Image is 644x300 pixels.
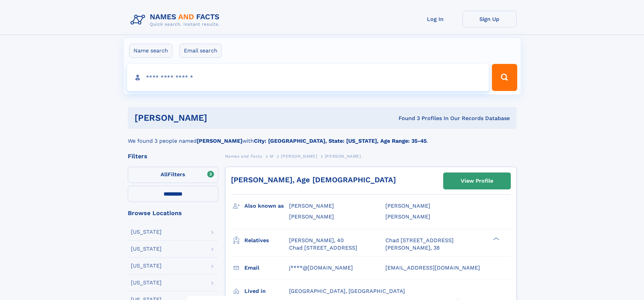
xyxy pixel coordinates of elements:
[131,229,162,235] div: [US_STATE]
[128,11,225,29] img: Logo Names and Facts
[281,154,317,159] span: [PERSON_NAME]
[135,114,303,122] h1: [PERSON_NAME]
[444,173,510,189] a: View Profile
[161,171,168,178] span: All
[225,152,262,160] a: Names and Facts
[128,129,517,145] div: We found 3 people named with .
[385,264,480,271] span: [EMAIL_ADDRESS][DOMAIN_NAME]
[385,244,440,252] a: [PERSON_NAME], 38
[289,213,334,220] span: [PERSON_NAME]
[492,64,517,91] button: Search Button
[325,154,361,159] span: [PERSON_NAME]
[254,138,427,144] b: City: [GEOGRAPHIC_DATA], State: [US_STATE], Age Range: 35-45
[408,11,462,27] a: Log In
[303,115,510,122] div: Found 3 Profiles In Our Records Database
[131,280,162,285] div: [US_STATE]
[128,167,218,183] label: Filters
[270,152,273,160] a: M
[462,11,517,27] a: Sign Up
[244,262,289,274] h3: Email
[131,263,162,269] div: [US_STATE]
[492,236,500,241] div: ❯
[289,244,357,252] a: Chad [STREET_ADDRESS]
[128,153,218,159] div: Filters
[385,237,454,244] a: Chad [STREET_ADDRESS]
[244,235,289,246] h3: Relatives
[461,173,493,189] div: View Profile
[244,285,289,297] h3: Lived in
[127,64,489,91] input: search input
[270,154,273,159] span: M
[129,44,172,58] label: Name search
[128,210,218,216] div: Browse Locations
[131,246,162,252] div: [US_STATE]
[281,152,317,160] a: [PERSON_NAME]
[289,288,405,294] span: [GEOGRAPHIC_DATA], [GEOGRAPHIC_DATA]
[180,44,222,58] label: Email search
[231,176,396,184] a: [PERSON_NAME], Age [DEMOGRAPHIC_DATA]
[289,203,334,209] span: [PERSON_NAME]
[289,237,344,244] a: [PERSON_NAME], 40
[197,138,242,144] b: [PERSON_NAME]
[244,200,289,212] h3: Also known as
[385,213,430,220] span: [PERSON_NAME]
[385,203,430,209] span: [PERSON_NAME]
